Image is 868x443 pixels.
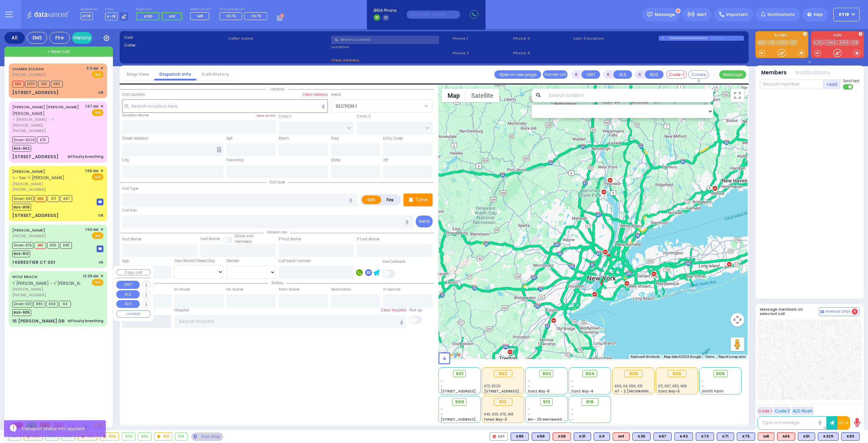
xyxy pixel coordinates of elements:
div: K68 [553,432,571,441]
span: BRIA Phone [374,7,396,14]
div: K75 [737,432,755,441]
div: K43 [674,432,693,441]
span: Important [726,12,748,18]
div: K35 [632,432,651,441]
button: ALS [116,290,140,298]
div: K67 [653,432,672,441]
div: BLS [674,432,693,441]
span: 3:11 AM [86,66,98,71]
label: ZIP [383,158,388,163]
span: BUS-905 [12,309,31,316]
div: BLS [632,432,651,441]
span: [PERSON_NAME] [12,111,45,116]
span: Driver-K31 [12,301,32,308]
div: K61 [798,432,815,441]
label: Pick up [409,308,422,313]
a: K83 [757,40,767,45]
button: Send [416,216,433,227]
button: BUS [116,300,140,308]
span: 4 [852,309,858,315]
button: Covered [688,70,709,79]
label: On Scene [226,287,243,292]
span: M8 [197,13,203,19]
span: [PHONE_NUMBER] [12,128,46,133]
button: KY18 [833,8,860,21]
span: Alert [697,12,707,18]
button: Code 2 [774,407,791,415]
span: [STREET_ADDRESS][PERSON_NAME] [441,417,505,422]
span: ✕ [100,168,103,174]
span: K69, K4, K86, K31 [615,384,643,389]
span: [PHONE_NUMBER] [12,292,46,298]
span: K100 [144,14,153,19]
span: - [571,384,573,389]
a: ZALMEN ZOLDAN [12,66,44,72]
div: ALS [553,432,571,441]
span: ✕ [100,66,103,71]
span: [PERSON_NAME] [12,181,83,187]
a: Open in new page [494,70,541,79]
button: Copy call [116,269,151,276]
span: EMS [92,109,103,116]
label: KJFD [811,34,864,38]
div: - [571,417,609,422]
span: K83 [51,81,63,88]
span: ר' [PERSON_NAME] - ר' [PERSON_NAME] [12,117,83,128]
label: Medic on call [190,7,212,12]
div: BLS [818,432,839,441]
button: Show street map [442,89,466,102]
span: K71, K67, K83, M16 [658,384,687,389]
button: ALS [613,70,632,79]
span: K100 [25,81,37,88]
button: +Add [823,79,841,89]
a: K18 [851,40,859,45]
span: [STREET_ADDRESS][PERSON_NAME] [441,389,505,394]
a: K329 [776,40,788,45]
span: K71 [47,195,59,202]
h5: Message members on selected call [760,307,819,316]
div: ALS [613,432,630,441]
div: K69 [532,432,550,441]
div: [STREET_ADDRESS] [12,212,59,219]
div: BLS [574,432,591,441]
label: Cross 1 [279,114,291,119]
span: K61 [38,81,50,88]
span: 904 [585,370,595,377]
button: Toggle fullscreen view [731,89,744,102]
button: Drag Pegman onto the map to open Street View [731,337,744,351]
label: Clear address [303,92,328,97]
small: Share with [235,234,254,239]
span: Notifications [768,12,795,18]
span: K43 [60,242,72,249]
label: Use Callback [382,259,406,264]
a: [PERSON_NAME] [PERSON_NAME] [12,104,79,110]
label: Call Location [122,92,145,97]
span: ✕ [100,273,103,279]
label: En Route [174,287,190,292]
span: K61 [169,14,175,19]
img: message.svg [647,12,652,17]
span: Phone 3 [513,36,571,41]
label: Night unit [136,7,184,12]
span: K73 [37,136,49,143]
span: 901 [456,370,463,377]
span: K43, K35, K75, M8 [484,412,513,417]
div: difficulty breathing [67,154,103,159]
a: K18 [767,40,776,45]
div: 913 [175,433,187,440]
button: COVERED [116,310,151,318]
span: Phone 2 [452,50,511,56]
a: Open this area in Google Maps (opens a new window) [440,350,462,359]
span: BUS-902 [12,145,31,152]
div: - [571,412,609,417]
label: Save as POI [256,113,276,118]
span: Sanz Bay-4 [571,389,593,394]
span: ✕ [100,104,103,109]
div: K31 [574,432,591,441]
div: ALS [777,432,795,441]
label: Last Name [200,236,220,242]
div: 906 [100,433,119,440]
span: Internal Chat [825,309,850,314]
button: Members [761,69,787,77]
button: Notifications [795,69,830,77]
